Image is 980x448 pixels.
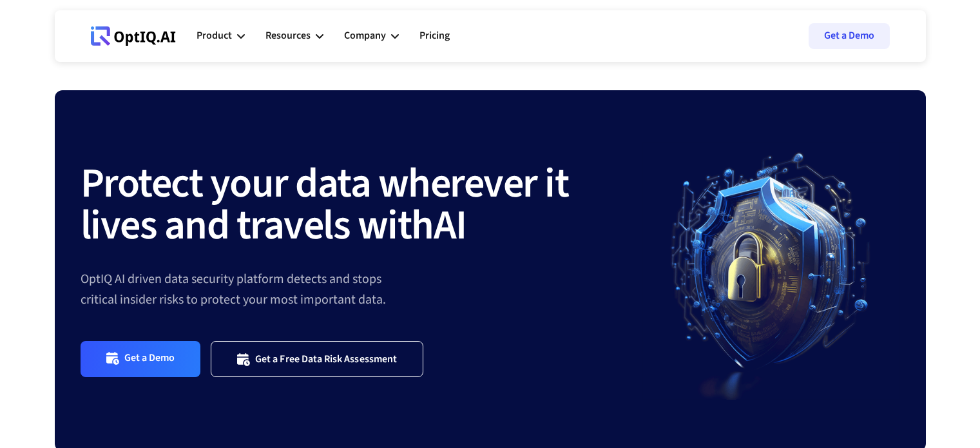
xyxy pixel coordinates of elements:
div: Resources [265,27,311,44]
a: Get a Demo [81,341,201,376]
a: Get a Demo [809,23,890,49]
div: Get a Demo [124,351,175,366]
div: Company [344,27,386,44]
a: Get a Free Data Risk Assessment [211,341,423,376]
strong: AI [434,196,466,255]
div: OptIQ AI driven data security platform detects and stops critical insider risks to protect your m... [81,269,642,310]
a: Webflow Homepage [91,17,176,55]
a: Pricing [419,17,450,55]
div: Get a Free Data Risk Assessment [255,353,397,365]
div: Product [197,27,232,44]
div: Company [344,17,399,55]
div: Resources [265,17,323,55]
div: Product [197,17,245,55]
strong: Protect your data wherever it lives and travels with [81,154,569,255]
